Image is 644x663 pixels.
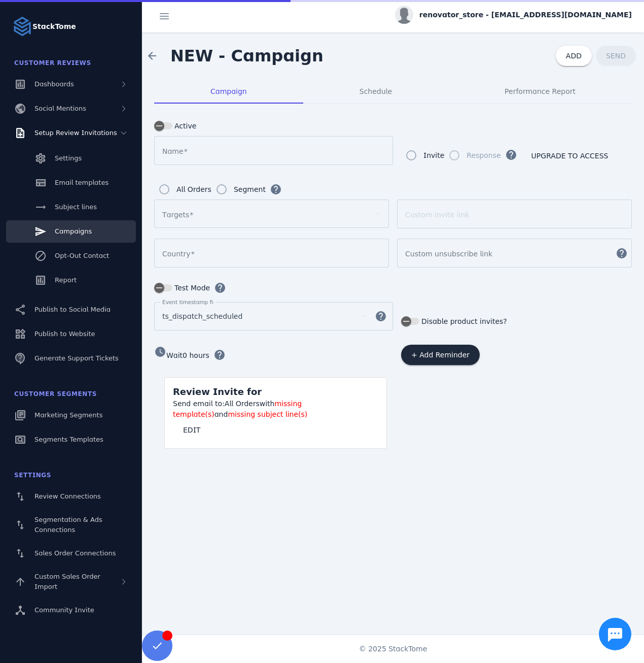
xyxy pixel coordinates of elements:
[214,410,228,418] span: and
[6,347,136,370] a: Generate Support Tickets
[34,306,111,313] span: Publish to Social Media
[6,269,136,291] a: Report
[176,183,211,195] div: All Orders
[419,10,632,20] span: renovator_store - [EMAIL_ADDRESS][DOMAIN_NAME]
[173,400,225,408] span: Send email to:
[260,400,275,408] span: with
[395,6,413,24] img: profile.jpg
[6,542,136,565] a: Sales Order Connections
[6,245,136,267] a: Opt-Out Contact
[464,149,500,161] label: Response
[55,203,97,211] span: Subject lines
[162,247,381,259] input: Country
[566,52,582,60] span: ADD
[6,172,136,194] a: Email templates
[14,472,51,479] span: Settings
[32,21,76,32] strong: StackTome
[34,354,119,362] span: Generate Support Tickets
[154,346,166,358] mat-icon: watch_later
[359,644,427,654] span: © 2025 StackTome
[405,250,492,258] mat-label: Custom unsubscribe link
[162,310,242,322] span: ts_dispatch_scheduled
[6,299,136,321] a: Publish to Social Media
[228,410,307,418] span: missing subject line(s)
[183,426,200,434] span: EDIT
[166,351,183,359] span: Wait
[6,510,136,540] a: Segmentation & Ads Connections
[6,599,136,621] a: Community Invite
[210,88,247,95] span: Campaign
[6,220,136,243] a: Campaigns
[34,516,102,534] span: Segmentation & Ads Connections
[162,211,189,219] mat-label: Targets
[34,606,94,614] span: Community Invite
[395,6,632,24] button: renovator_store - [EMAIL_ADDRESS][DOMAIN_NAME]
[405,211,469,219] mat-label: Custom invite link
[421,149,444,161] label: Invite
[34,411,102,419] span: Marketing Segments
[411,351,470,358] span: + Add Reminder
[170,46,324,65] span: NEW - Campaign
[360,88,392,95] span: Schedule
[34,330,95,338] span: Publish to Website
[34,129,117,137] span: Setup Review Invitations
[521,146,619,166] button: UPGRADE TO ACCESS
[55,276,77,284] span: Report
[162,299,221,305] mat-label: Event timestamp field
[556,46,592,66] button: ADD
[173,420,210,440] button: EDIT
[6,147,136,170] a: Settings
[162,250,191,258] mat-label: Country
[505,88,576,95] span: Performance Report
[173,386,262,397] span: Review Invite for
[34,549,116,557] span: Sales Order Connections
[14,59,91,67] span: Customer Reviews
[172,120,196,132] label: Active
[225,400,260,408] span: All Orders
[172,282,210,294] label: Test Mode
[419,315,507,327] label: Disable product invites?
[34,436,103,443] span: Segments Templates
[401,345,480,365] button: + Add Reminder
[55,154,82,162] span: Settings
[34,105,86,112] span: Social Mentions
[6,404,136,426] a: Marketing Segments
[6,323,136,345] a: Publish to Website
[531,152,609,159] span: UPGRADE TO ACCESS
[55,227,92,235] span: Campaigns
[34,80,74,88] span: Dashboards
[6,485,136,508] a: Review Connections
[183,351,209,359] span: 0 hours
[55,252,109,259] span: Opt-Out Contact
[34,492,101,500] span: Review Connections
[55,179,109,186] span: Email templates
[162,147,184,155] mat-label: Name
[34,573,100,590] span: Custom Sales Order Import
[6,428,136,451] a: Segments Templates
[6,196,136,218] a: Subject lines
[14,390,97,397] span: Customer Segments
[12,16,32,37] img: Logo image
[369,310,393,322] mat-icon: help
[232,183,266,195] label: Segment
